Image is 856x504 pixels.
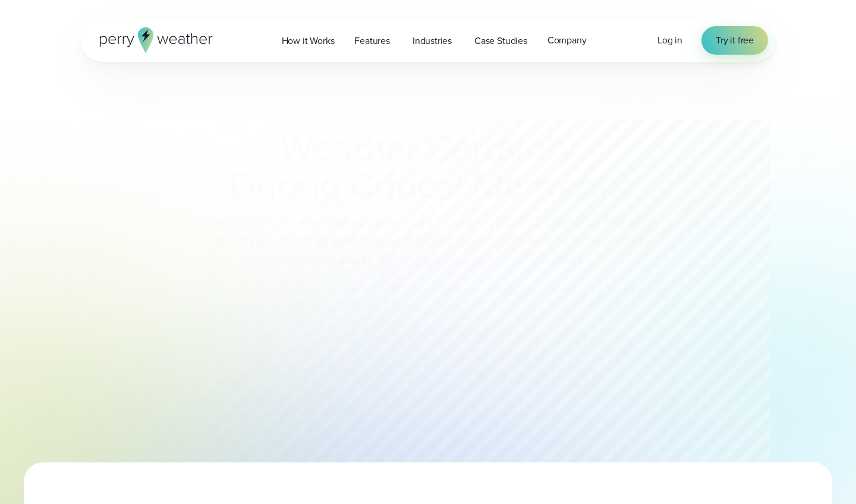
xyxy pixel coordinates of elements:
[464,29,537,53] a: Case Studies
[282,34,335,48] span: How it Works
[413,34,452,48] span: Industries
[716,33,754,48] span: Try it free
[657,33,682,48] a: Log in
[547,33,587,48] span: Company
[272,29,345,53] a: How it Works
[474,34,527,48] span: Case Studies
[701,26,768,55] a: Try it free
[354,34,390,48] span: Features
